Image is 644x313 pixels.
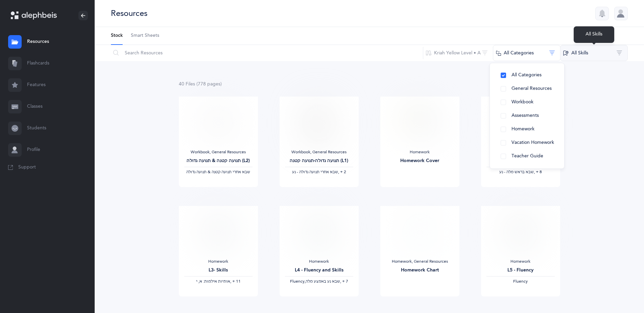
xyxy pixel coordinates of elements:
span: Teacher Guide [511,153,543,159]
img: Homework_L6_Fluency_Y_EN_thumbnail_1731220590.png [504,211,537,254]
span: (778 page ) [196,81,222,87]
span: All Categories [511,72,542,78]
span: Support [18,164,36,171]
div: Resources [111,8,147,19]
div: ‪, + 11‬ [184,279,253,284]
div: Workbook, General Resources [184,150,253,155]
button: Vacation Homework [495,136,559,150]
div: תנועה גדולה-תנועה קטנה (L1) [285,157,353,164]
button: Workbook [495,96,559,109]
span: s [218,81,220,87]
div: L4 - Fluency and Skills [285,267,353,274]
span: ‫שבא אחרי תנועה קטנה & תנועה גדולה‬ [186,169,250,174]
img: My_Homework_Chart_1_thumbnail_1716209946.png [403,211,436,254]
div: ‪, + 7‬ [285,279,353,284]
span: s [193,81,195,87]
button: Homework [495,123,559,136]
div: ‪, + 2‬ [285,169,353,175]
div: L3- Skills [184,267,253,274]
div: Homework [486,150,555,155]
span: ‫שבא נע באמצע מלה‬ [306,279,340,284]
div: Fluency [486,279,555,284]
button: Assessments [495,109,559,123]
div: ‪, + 8‬ [486,169,555,175]
span: 40 File [179,81,195,87]
img: Homework-Cover-EN_thumbnail_1597602968.png [403,102,436,144]
button: All Skills [560,45,628,61]
div: Homework [386,150,454,155]
div: L5 - Fluency [486,267,555,274]
div: Workbook, General Resources [285,150,353,155]
img: Tenuah_Gedolah.Ketana-Workbook-SB_thumbnail_1685245466.png [199,108,238,138]
div: Homework Cover [386,157,454,164]
div: Homework, General Resources [386,259,454,264]
span: Smart Sheets [131,32,159,39]
div: All Skills [574,26,614,43]
span: ‫אותיות אילמות: א, י‬ [196,279,230,284]
div: Homework Chart [386,267,454,274]
div: Homework [184,259,253,264]
span: Vacation Homework [511,140,554,145]
button: Kriah Yellow Level • A [423,45,493,61]
span: Fluency, [290,279,306,284]
input: Search Resources [111,45,423,61]
img: Homework_L11_Skills%2BFlunecy-O-A-EN_Yellow_EN_thumbnail_1741229997.png [302,211,335,254]
button: General Resources [495,82,559,96]
div: Homework [285,259,353,264]
button: All Categories [495,69,559,82]
div: תנועה קטנה & תנועה גדולה (L2) [184,157,253,164]
div: L2- Sheva [486,157,555,164]
img: Homework_L3_Skills_Y_EN_thumbnail_1741229587.png [201,211,235,254]
button: Teacher Guide [495,150,559,163]
img: Alephbeis__%D7%AA%D7%A0%D7%95%D7%A2%D7%94_%D7%92%D7%93%D7%95%D7%9C%D7%94-%D7%A7%D7%98%D7%A0%D7%94... [302,102,335,144]
span: Workbook [511,99,533,105]
div: Homework [486,259,555,264]
button: All Categories [493,45,560,61]
span: General Resources [511,86,552,91]
span: ‫שבא בראש מלה - נע‬ [499,169,534,174]
span: Assessments [511,113,539,118]
span: Homework [511,126,534,132]
span: ‫שבא אחרי תנועה גדולה - נע‬ [292,169,338,174]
